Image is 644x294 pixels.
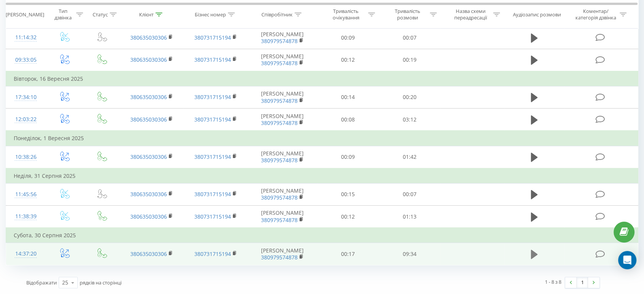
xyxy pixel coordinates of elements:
td: [PERSON_NAME] [248,146,317,168]
a: 380979574878 [261,216,298,224]
div: Бізнес номер [195,11,226,18]
div: 14:37:20 [14,246,38,261]
a: 380731715194 [194,116,231,123]
div: 10:38:26 [14,150,38,165]
span: рядків на сторінці [80,279,122,286]
a: 380979574878 [261,97,298,104]
td: 00:12 [317,49,379,71]
div: Коментар/категорія дзвінка [573,8,618,21]
td: 00:07 [379,27,441,49]
a: 380979574878 [261,59,298,67]
a: 380979574878 [261,119,298,126]
div: 17:34:10 [14,90,38,105]
div: Тривалість розмови [387,8,428,21]
div: Open Intercom Messenger [618,251,636,269]
a: 380635030306 [130,250,167,257]
a: 380635030306 [130,153,167,160]
div: 25 [62,279,68,286]
div: Тип дзвінка [52,8,74,21]
div: 09:33:05 [14,53,38,67]
td: [PERSON_NAME] [248,27,317,49]
td: [PERSON_NAME] [248,49,317,71]
a: 380731715194 [194,153,231,160]
div: Аудіозапис розмови [513,11,561,18]
td: 00:15 [317,183,379,205]
a: 380635030306 [130,34,167,41]
div: Статус [93,11,108,18]
td: 01:42 [379,146,441,168]
td: 00:20 [379,86,441,108]
div: Співробітник [261,11,293,18]
div: 11:14:32 [14,30,38,45]
div: 11:38:39 [14,209,38,224]
td: 09:34 [379,243,441,265]
td: 00:17 [317,243,379,265]
td: [PERSON_NAME] [248,183,317,205]
td: Вівторок, 16 Вересня 2025 [6,71,638,86]
td: Субота, 30 Серпня 2025 [6,228,638,243]
td: [PERSON_NAME] [248,86,317,108]
div: 1 - 8 з 8 [545,278,561,286]
td: 01:13 [379,206,441,228]
span: Відображати [26,279,57,286]
a: 380731715194 [194,56,231,63]
td: [PERSON_NAME] [248,109,317,131]
a: 380731715194 [194,250,231,257]
a: 380731715194 [194,190,231,198]
td: 00:12 [317,206,379,228]
div: 11:45:56 [14,187,38,202]
a: 380979574878 [261,194,298,201]
div: Тривалість очікування [325,8,366,21]
a: 380635030306 [130,93,167,101]
a: 1 [577,277,588,288]
td: 00:08 [317,109,379,131]
a: 380731715194 [194,34,231,41]
a: 380731715194 [194,213,231,220]
td: 03:12 [379,109,441,131]
a: 380979574878 [261,37,298,45]
td: [PERSON_NAME] [248,206,317,228]
div: [PERSON_NAME] [6,11,44,18]
td: 00:09 [317,27,379,49]
a: 380635030306 [130,190,167,198]
a: 380731715194 [194,93,231,101]
td: Понеділок, 1 Вересня 2025 [6,131,638,146]
a: 380979574878 [261,254,298,261]
a: 380979574878 [261,157,298,164]
td: 00:09 [317,146,379,168]
td: Неділя, 31 Серпня 2025 [6,168,638,184]
div: 12:03:22 [14,112,38,127]
td: 00:07 [379,183,441,205]
td: 00:19 [379,49,441,71]
a: 380635030306 [130,213,167,220]
div: Назва схеми переадресації [450,8,491,21]
td: [PERSON_NAME] [248,243,317,265]
a: 380635030306 [130,116,167,123]
div: Клієнт [139,11,154,18]
a: 380635030306 [130,56,167,63]
td: 00:14 [317,86,379,108]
